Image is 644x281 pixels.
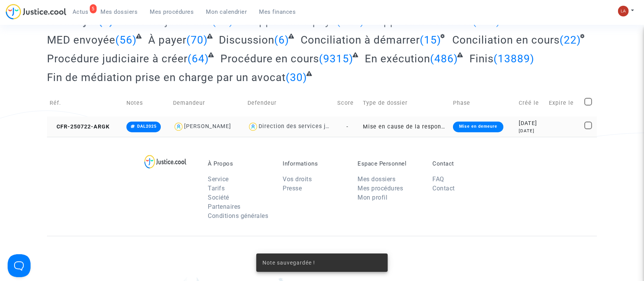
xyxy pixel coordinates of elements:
[47,89,124,117] td: Réf.
[186,34,208,46] span: (70)
[335,89,361,117] td: Score
[73,8,89,15] span: Actus
[519,128,544,134] div: [DATE]
[124,89,170,117] td: Notes
[420,34,441,46] span: (15)
[361,117,450,137] td: Mise en cause de la responsabilité de l'Etat pour lenteur excessive de la Justice (sans requête)
[494,52,534,65] span: (13889)
[50,123,110,130] span: CFR-250722-ARGK
[262,259,315,266] span: Note sauvegardée !
[274,34,289,46] span: (6)
[347,123,349,130] span: -
[283,160,346,167] p: Informations
[115,34,137,46] span: (56)
[432,160,496,167] p: Contact
[208,212,268,219] a: Conditions générales
[452,34,560,46] span: Conciliation en cours
[519,119,544,128] div: [DATE]
[66,6,95,18] a: 5Actus
[618,6,629,16] img: 3f9b7d9779f7b0ffc2b90d026f0682a9
[259,8,296,15] span: Mes finances
[560,34,581,46] span: (22)
[253,6,302,18] a: Mes finances
[200,6,253,18] a: Mon calendrier
[6,4,66,19] img: jc-logo.svg
[144,155,187,169] img: logo-lg.svg
[47,34,115,46] span: MED envoyée
[301,34,420,46] span: Conciliation à démarrer
[248,121,259,132] img: icon-user.svg
[283,175,312,183] a: Vos droits
[365,52,430,65] span: En exécution
[90,4,97,13] div: 5
[208,160,271,167] p: À Propos
[319,52,354,65] span: (9315)
[208,194,229,201] a: Société
[432,185,455,192] a: Contact
[101,8,138,15] span: Mes dossiers
[148,34,186,46] span: À payer
[95,6,144,18] a: Mes dossiers
[469,52,494,65] span: Finis
[208,203,241,210] a: Partenaires
[47,71,286,84] span: Fin de médiation prise en charge par un avocat
[430,52,458,65] span: (486)
[358,175,395,183] a: Mes dossiers
[220,52,319,65] span: Procédure en cours
[184,123,231,130] div: [PERSON_NAME]
[150,8,194,15] span: Mes procédures
[546,89,582,117] td: Expire le
[358,194,387,201] a: Mon profil
[208,185,225,192] a: Tarifs
[173,121,184,132] img: icon-user.svg
[206,8,247,15] span: Mon calendrier
[516,89,546,117] td: Créé le
[283,185,302,192] a: Presse
[358,160,421,167] p: Espace Personnel
[453,122,503,132] div: Mise en demeure
[47,52,188,65] span: Procédure judiciaire à créer
[8,254,31,277] iframe: Help Scout Beacon - Open
[144,6,200,18] a: Mes procédures
[450,89,516,117] td: Phase
[170,89,245,117] td: Demandeur
[432,175,444,183] a: FAQ
[208,175,229,183] a: Service
[358,185,403,192] a: Mes procédures
[259,123,471,130] div: Direction des services judiciaires du Ministère de la Justice - Bureau FIP4
[219,34,274,46] span: Discussion
[245,89,335,117] td: Defendeur
[286,71,307,84] span: (30)
[188,52,209,65] span: (64)
[137,124,157,129] span: DAL2025
[361,89,450,117] td: Type de dossier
